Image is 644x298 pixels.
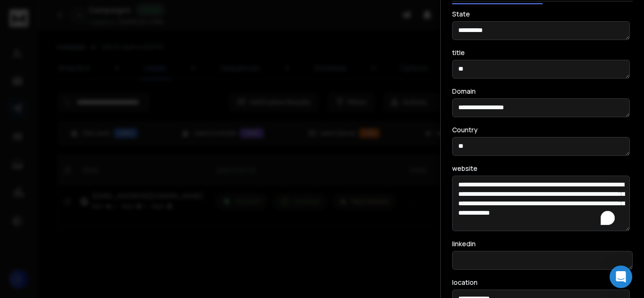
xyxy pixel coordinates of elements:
[452,49,465,56] label: title
[610,266,632,288] div: Open Intercom Messenger
[452,127,478,133] label: Country
[452,11,470,17] label: State
[452,279,478,286] label: location
[452,88,476,95] label: Domain
[452,176,630,231] textarea: To enrich screen reader interactions, please activate Accessibility in Grammarly extension settings
[452,241,476,247] label: linkedin
[452,165,478,172] label: website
